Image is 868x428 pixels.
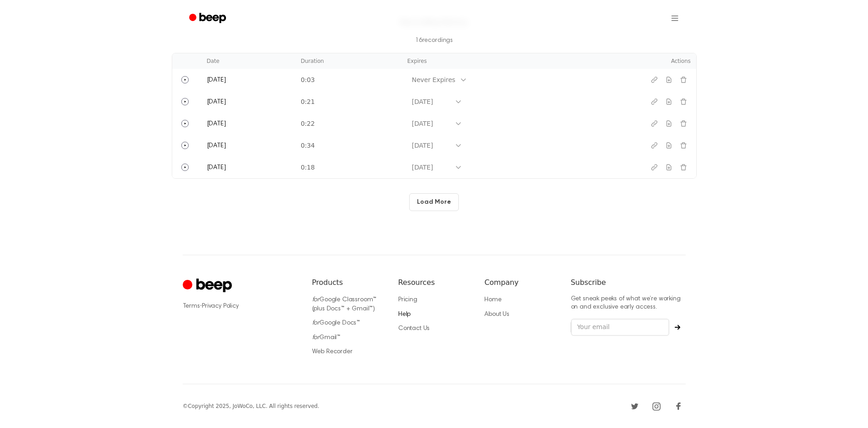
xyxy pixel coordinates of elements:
[647,116,662,131] button: Copy link
[183,302,298,311] div: ·
[295,134,402,156] td: 0:34
[676,138,691,153] button: Delete recording
[649,399,664,413] a: Instagram
[647,94,662,109] button: Copy link
[186,36,682,46] p: 16 recording s
[295,113,402,134] td: 0:22
[412,75,455,85] div: Never Expires
[412,119,450,129] div: [DATE]
[312,349,353,355] a: Web Recorder
[676,72,691,87] button: Delete recording
[312,320,320,326] i: for
[178,138,192,153] button: Play
[484,297,501,303] a: Home
[647,138,662,153] button: Copy link
[202,303,239,309] a: Privacy Policy
[571,319,669,336] input: Your email
[671,399,686,413] a: Facebook
[398,325,430,332] a: Contact Us
[183,303,200,309] a: Terms
[623,53,696,69] th: Actions
[178,116,192,131] button: Play
[669,325,686,330] button: Subscribe
[398,277,470,288] h6: Resources
[295,91,402,113] td: 0:21
[662,116,676,131] button: Download recording
[312,335,320,341] i: for
[647,72,662,87] button: Copy link
[183,277,234,295] a: Cruip
[207,121,226,127] span: [DATE]
[627,399,642,413] a: Twitter
[662,94,676,109] button: Download recording
[295,69,402,91] td: 0:03
[484,277,556,288] h6: Company
[183,10,234,27] a: Beep
[676,160,691,175] button: Delete recording
[207,77,226,83] span: [DATE]
[312,277,384,288] h6: Products
[412,141,450,150] div: [DATE]
[178,94,192,109] button: Play
[183,402,319,410] div: © Copyright 2025, JoWoCo, LLC. All rights reserved.
[412,97,450,107] div: [DATE]
[662,160,676,175] button: Download recording
[398,297,417,303] a: Pricing
[178,160,192,175] button: Play
[409,193,459,211] button: Load More
[312,297,320,303] i: for
[207,99,226,105] span: [DATE]
[295,156,402,178] td: 0:18
[207,143,226,149] span: [DATE]
[178,72,192,87] button: Play
[312,320,360,326] a: forGoogle Docs™
[571,277,686,288] h6: Subscribe
[484,311,509,318] a: About Us
[662,138,676,153] button: Download recording
[664,7,686,29] button: Open menu
[647,160,662,175] button: Copy link
[201,53,295,69] th: Date
[676,94,691,109] button: Delete recording
[312,297,377,312] a: forGoogle Classroom™ (plus Docs™ + Gmail™)
[412,163,450,172] div: [DATE]
[571,295,686,311] p: Get sneak peeks of what we’re working on and exclusive early access.
[207,165,226,171] span: [DATE]
[312,335,341,341] a: forGmail™
[295,53,402,69] th: Duration
[662,72,676,87] button: Download recording
[398,311,411,318] a: Help
[676,116,691,131] button: Delete recording
[402,53,623,69] th: Expires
